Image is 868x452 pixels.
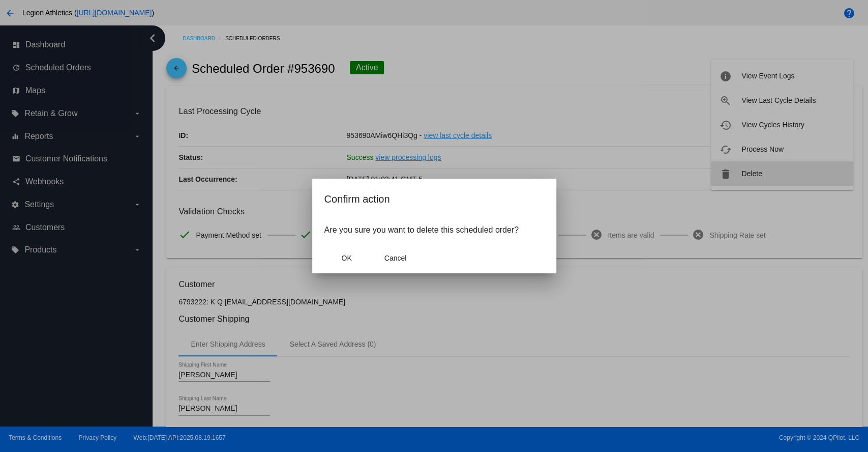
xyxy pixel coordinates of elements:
[384,254,407,262] span: Cancel
[324,191,544,207] h2: Confirm action
[324,249,369,267] button: Close dialog
[324,225,544,235] p: Are you sure you want to delete this scheduled order?
[373,249,418,267] button: Close dialog
[341,254,351,262] span: OK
